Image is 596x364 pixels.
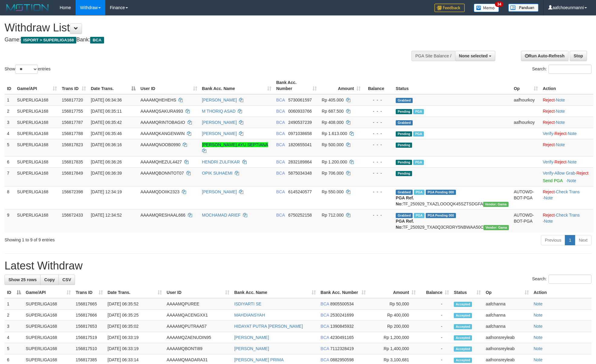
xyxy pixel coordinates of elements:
a: [PERSON_NAME] [234,346,269,351]
a: Check Trans [556,213,580,217]
span: Vendor URL: https://trx31.1velocity.biz [483,202,509,207]
th: User ID: activate to sort column ascending [138,77,199,94]
a: Note [568,159,577,164]
span: ISPORT > SUPERLIGA168 [21,37,76,43]
a: Verify [543,159,553,164]
h1: Latest Withdraw [5,260,591,272]
span: 34 [495,2,503,7]
td: SUPERLIGA168 [15,209,59,233]
span: Accepted [454,335,472,340]
span: Rp 1.200.000 [322,159,347,164]
th: Trans ID: activate to sort column ascending [73,287,105,298]
span: 156817823 [62,142,83,147]
span: Rp 408.000 [322,120,343,125]
span: 156817755 [62,109,83,114]
td: aafchanna [483,321,531,332]
span: AAAAMQHEHEHS [140,98,176,102]
td: [DATE] 06:35:52 [105,298,164,310]
span: Show 25 rows [8,277,37,282]
span: [DATE] 06:35:46 [91,131,122,136]
span: Accepted [454,302,472,307]
span: BCA [276,171,285,176]
span: Rp 500.000 [322,142,343,147]
span: AAAAMQRINTOBAGIO [140,120,185,125]
td: 5 [5,343,23,354]
a: Send PGA [543,178,562,183]
td: SUPERLIGA168 [15,128,59,139]
span: BCA [321,313,329,317]
span: BCA [321,324,329,329]
td: 156817653 [73,321,105,332]
h4: Game: Bank: [5,37,391,43]
td: SUPERLIGA168 [15,94,59,106]
div: - - - [365,212,391,218]
span: 156817788 [62,131,83,136]
td: Rp 50,000 [368,298,418,310]
td: · [540,139,593,156]
span: Pending [396,160,412,165]
th: Balance: activate to sort column ascending [418,287,451,298]
label: Show entries [5,65,51,74]
td: 7 [5,167,15,186]
a: Verify [543,171,553,176]
span: Copy 2832189864 to clipboard [288,159,312,164]
td: SUPERLIGA168 [15,186,59,209]
td: AAAAMQBONTI89 [164,343,232,354]
a: Stop [570,51,587,61]
td: - [418,332,451,343]
span: AAAAMQRESHAAL666 [140,213,185,217]
th: Bank Acc. Number: activate to sort column ascending [318,287,368,298]
td: - [418,298,451,310]
span: BCA [276,159,285,164]
a: Reject [543,120,555,125]
a: Note [556,120,565,125]
a: Reject [543,109,555,114]
td: 156817665 [73,298,105,310]
span: Vendor URL: https://trx31.1velocity.biz [483,225,509,230]
a: Note [568,131,577,136]
span: Copy 0060933766 to clipboard [288,109,312,114]
td: Rp 200,000 [368,321,418,332]
a: Reject [543,213,555,217]
a: Note [534,357,543,362]
span: Marked by aafnonsreyleab [413,109,424,114]
td: AUTOWD-BOT-PGA [511,186,540,209]
td: [DATE] 06:35:25 [105,310,164,321]
span: Marked by aafnonsreyleab [413,131,424,137]
td: · [540,117,593,128]
th: Op: activate to sort column ascending [483,287,531,298]
td: SUPERLIGA168 [15,105,59,117]
span: 156817835 [62,159,83,164]
span: 156672433 [62,213,83,217]
td: 4 [5,128,15,139]
td: - [418,310,451,321]
th: Bank Acc. Name: activate to sort column ascending [232,287,318,298]
td: TF_250929_TXA0Q3CRDRY5NBWAA50C [393,209,511,233]
td: 2 [5,105,15,117]
a: Copy [40,275,59,285]
span: Accepted [454,313,472,318]
a: MAHDIANSYAH [234,313,265,317]
td: · [540,94,593,106]
span: Pending [396,109,412,114]
span: [DATE] 06:36:16 [91,142,122,147]
a: Reject [555,131,567,136]
span: Marked by aafsoycanthlai [414,213,424,218]
td: 3 [5,321,23,332]
td: aafchanna [483,310,531,321]
td: 1 [5,298,23,310]
span: Rp 712.000 [322,213,343,217]
td: Rp 400,000 [368,310,418,321]
span: BCA [276,120,285,125]
span: AAAAMQSAKURA993 [140,109,183,114]
th: Balance [363,77,393,94]
th: Date Trans.: activate to sort column descending [88,77,138,94]
a: HENDRI ZULFIKAR [202,159,240,164]
span: [DATE] 06:34:36 [91,98,122,102]
td: AAAAMQPUTRAA57 [164,321,232,332]
td: AAAAMQZAENUDIN95 [164,332,232,343]
img: MOTION_logo.png [5,3,51,12]
a: [PERSON_NAME] PRIMA [234,357,283,362]
th: Action [531,287,591,298]
a: Reject [576,171,588,176]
